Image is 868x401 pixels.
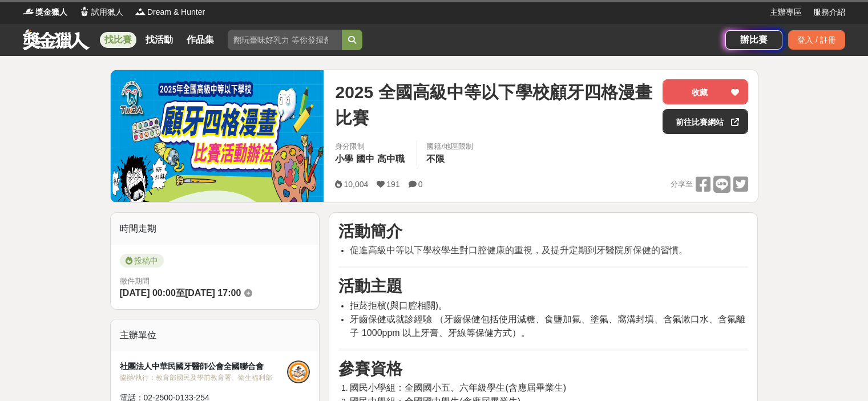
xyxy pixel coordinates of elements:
[135,6,205,18] a: LogoDream & Hunter
[350,301,447,310] span: 拒菸拒檳(與口腔相關)。
[23,6,67,18] a: Logo獎金獵人
[788,30,845,50] div: 登入 / 註冊
[350,245,688,255] span: 促進高級中等以下學校學生對口腔健康的重視，及提升定期到牙醫院所保健的習慣。
[228,30,342,50] input: 翻玩臺味好乳力 等你發揮創意！
[135,6,146,17] img: Logo
[418,180,423,189] span: 0
[663,109,748,134] a: 前往比賽網站
[120,254,164,268] span: 投稿中
[120,277,150,285] span: 徵件期間
[111,319,320,351] div: 主辦單位
[79,6,123,18] a: Logo試用獵人
[344,180,368,189] span: 10,004
[141,32,177,48] a: 找活動
[147,6,205,18] span: Dream & Hunter
[120,361,288,372] div: 社團法人中華民國牙醫師公會全國聯合會
[377,154,405,164] span: 高中職
[813,6,845,18] a: 服務介紹
[663,79,748,104] button: 收藏
[111,213,320,245] div: 時間走期
[350,314,745,338] span: 牙齒保健或就診經驗 （牙齒保健包括使用減糖、食鹽加氟、塗氟、窩溝封填、含氟漱口水、含氟離子 1000ppm 以上牙膏、牙線等保健方式）。
[426,154,445,164] span: 不限
[100,32,136,48] a: 找比賽
[23,6,34,17] img: Logo
[335,154,353,164] span: 小學
[335,79,653,131] span: 2025 全國高級中等以下學校顧牙四格漫畫比賽
[671,176,693,193] span: 分享至
[182,32,219,48] a: 作品集
[176,288,185,298] span: 至
[185,288,241,298] span: [DATE] 17:00
[426,141,473,152] div: 國籍/地區限制
[91,6,123,18] span: 試用獵人
[338,277,402,295] strong: 活動主題
[770,6,802,18] a: 主辦專區
[335,141,407,152] div: 身分限制
[725,30,782,50] a: 辦比賽
[79,6,90,17] img: Logo
[350,383,566,392] span: 國民小學組：全國國小五、六年級學生(含應屆畢業生)
[35,6,67,18] span: 獎金獵人
[338,222,402,240] strong: 活動簡介
[120,288,176,298] span: [DATE] 00:00
[356,154,374,164] span: 國中
[386,180,399,189] span: 191
[111,70,324,202] img: Cover Image
[120,372,288,383] div: 協辦/執行： 教育部國民及學前教育署、衛生福利部
[338,360,402,378] strong: 參賽資格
